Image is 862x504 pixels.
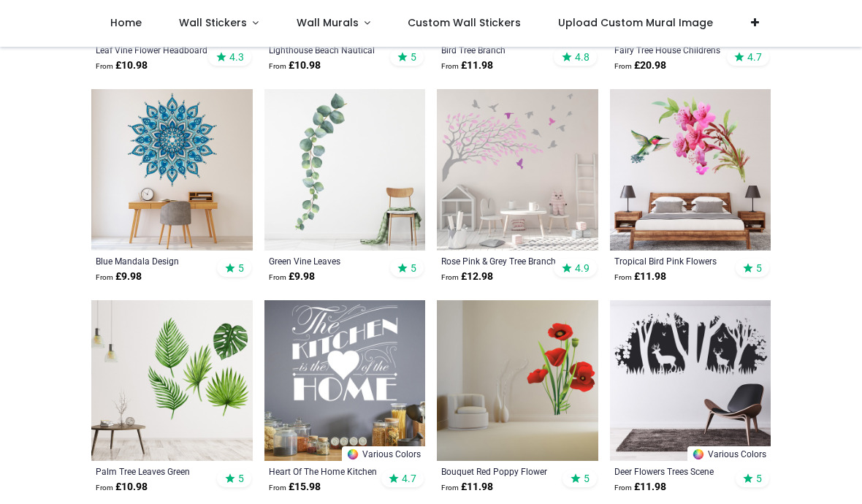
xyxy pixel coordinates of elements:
[342,446,425,461] a: Various Colors
[179,15,247,30] span: Wall Stickers
[411,50,416,64] span: 5
[411,261,416,275] span: 5
[441,44,563,56] a: Bird Tree Branch
[264,300,426,462] img: Heart Of The Home Kitchen Quote Wall Sticker
[269,273,286,281] span: From
[610,300,771,462] img: Deer Flowers Trees Wall Sticker Scene
[91,300,253,462] img: Palm Tree Leaves Green Plants Wall Sticker Set
[229,50,244,64] span: 4.3
[614,58,666,73] strong: £ 20.98
[614,44,736,56] a: Fairy Tree House Childrens
[614,480,666,495] strong: £ 11.98
[96,484,113,492] span: From
[437,89,598,251] img: Rose Pink & Grey Tree Branch Wall Sticker
[96,270,142,284] strong: £ 9.98
[687,446,771,461] a: Various Colors
[408,15,521,30] span: Custom Wall Stickers
[269,255,391,267] a: Green Vine Leaves Watercolour
[441,273,459,281] span: From
[402,472,416,485] span: 4.7
[269,484,286,492] span: From
[264,89,426,251] img: Green Vine Leaves Watercolour Wall Sticker
[614,465,736,477] a: Deer Flowers Trees Scene
[441,465,563,477] a: Bouquet Red Poppy Flower Floral
[756,472,762,485] span: 5
[614,273,632,281] span: From
[297,15,359,30] span: Wall Murals
[558,15,713,30] span: Upload Custom Mural Image
[91,89,253,251] img: Blue Mandala Design Wall Sticker
[610,89,771,251] img: Tropical Bird Pink Flowers Wall Sticker
[96,62,113,70] span: From
[575,261,590,275] span: 4.9
[441,255,563,267] a: Rose Pink & Grey Tree Branch
[269,62,286,70] span: From
[437,300,598,462] img: Bouquet Red Poppy Flower Floral Wall Sticker
[96,255,218,267] a: Blue Mandala Design
[96,58,148,73] strong: £ 10.98
[575,50,590,64] span: 4.8
[747,50,762,64] span: 4.7
[110,15,142,30] span: Home
[614,270,666,284] strong: £ 11.98
[269,480,321,495] strong: £ 15.98
[441,62,459,70] span: From
[441,484,459,492] span: From
[441,58,493,73] strong: £ 11.98
[692,448,705,461] img: Color Wheel
[96,273,113,281] span: From
[96,480,148,495] strong: £ 10.98
[584,472,590,485] span: 5
[269,58,321,73] strong: £ 10.98
[269,44,391,56] a: Lighthouse Beach Nautical
[756,261,762,275] span: 5
[614,255,736,267] a: Tropical Bird Pink Flowers
[441,270,493,284] strong: £ 12.98
[614,62,632,70] span: From
[238,261,244,275] span: 5
[96,44,218,56] a: Leaf Vine Flower Headboard
[441,480,493,495] strong: £ 11.98
[614,484,632,492] span: From
[269,465,391,477] a: Heart Of The Home Kitchen Quote
[346,448,359,461] img: Color Wheel
[238,472,244,485] span: 5
[269,270,315,284] strong: £ 9.98
[96,465,218,477] a: Palm Tree Leaves Green Plants Set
